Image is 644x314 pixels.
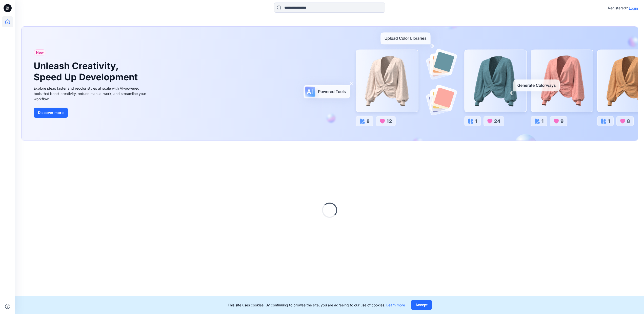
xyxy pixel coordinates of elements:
[34,61,140,82] h1: Unleash Creativity, Speed Up Development
[34,86,148,102] div: Explore ideas faster and recolor styles at scale with AI-powered tools that boost creativity, red...
[36,49,44,55] span: New
[386,303,405,307] a: Learn more
[228,302,405,308] p: This site uses cookies. By continuing to browse the site, you are agreeing to our use of cookies.
[34,108,148,118] a: Discover more
[608,5,628,11] p: Registered?
[629,6,638,11] p: Login
[411,300,432,310] button: Accept
[34,108,68,118] button: Discover more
